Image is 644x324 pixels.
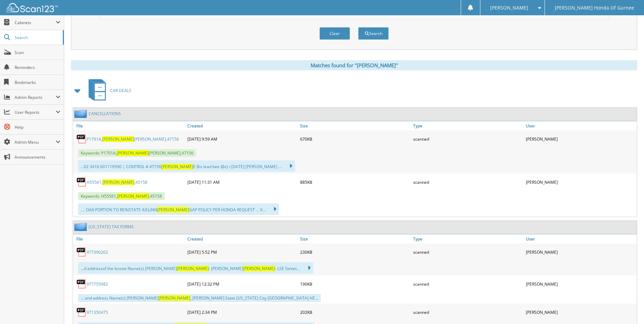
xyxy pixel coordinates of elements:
[298,245,411,259] div: 230KB
[411,277,524,291] div: scanned
[524,245,637,259] div: [PERSON_NAME]
[73,234,186,244] a: File
[87,281,108,287] a: 977755982
[73,121,186,130] a: File
[298,175,411,189] div: 885KB
[298,234,411,244] a: Size
[159,295,190,301] span: [PERSON_NAME]
[89,111,121,116] a: CANCELLATIONS
[76,134,87,144] img: PDF.png
[411,234,524,244] a: Type
[15,65,60,70] span: Reminders
[555,6,634,10] span: [PERSON_NAME] Honda Of Gurnee
[15,109,56,115] span: User Reports
[186,175,298,189] div: [DATE] 11:31 AM
[78,203,279,215] div: .... OAK PORTION TO REINSTATE AISLINN GAP POLICY PER HONDA REQUEST ... V...
[15,79,60,85] span: Bookmarks
[117,150,149,156] span: [PERSON_NAME]
[87,309,108,315] a: 971350475
[15,20,56,25] span: Cabinets
[15,154,60,160] span: Announcements
[186,277,298,291] div: [DATE] 12:32 PM
[15,139,56,145] span: Admin Menu
[7,3,58,12] img: scan123-logo-white.svg
[78,149,196,157] span: Keywords: P1791A, [PERSON_NAME],47156
[76,177,87,187] img: PDF.png
[524,175,637,189] div: [PERSON_NAME]
[87,136,179,142] a: P1791A,[PERSON_NAME][PERSON_NAME],47156
[524,277,637,291] div: [PERSON_NAME]
[411,245,524,259] div: scanned
[358,27,389,40] button: Search
[15,124,60,130] span: Help
[186,121,298,130] a: Created
[78,294,321,302] div: ... and address Name(s) [PERSON_NAME] , [PERSON_NAME] State [US_STATE] City [GEOGRAPHIC_DATA] HE...
[524,234,637,244] a: User
[524,305,637,319] div: [PERSON_NAME]
[157,207,189,213] span: [PERSON_NAME]
[411,305,524,319] div: scanned
[15,94,56,100] span: Admin Reports
[74,222,89,231] img: folder2.png
[76,279,87,289] img: PDF.png
[610,291,644,324] iframe: Chat Widget
[85,77,131,104] a: CAR DEALS
[490,6,528,10] span: [PERSON_NAME]
[298,132,411,146] div: 670KB
[78,160,295,172] div: ...02 3416 001119590 | CONTROL # 47156 E Bis lead bee @e) i [DATE] [PERSON_NAME] ...
[76,247,87,257] img: PDF.png
[103,179,134,185] span: [PERSON_NAME]
[89,224,134,230] a: [US_STATE] TAX FORMS
[177,266,209,271] span: [PERSON_NAME]
[298,121,411,130] a: Size
[117,193,149,199] span: [PERSON_NAME]
[74,109,89,118] img: folder2.png
[186,245,298,259] div: [DATE] 5:52 PM
[524,132,637,146] div: [PERSON_NAME]
[411,121,524,130] a: Type
[319,27,350,40] button: Clear
[110,88,131,93] span: CAR DEALS
[78,262,313,274] div: ...d addressof the lessee Name(s) [PERSON_NAME] - [PERSON_NAME] - LSE Street...
[186,234,298,244] a: Created
[298,277,411,291] div: 190KB
[78,192,165,200] span: Keywords: H55561, ,45158
[15,50,60,55] span: Scan
[87,249,108,255] a: 977390202
[411,132,524,146] div: scanned
[524,121,637,130] a: User
[71,60,637,70] div: Matches found for "[PERSON_NAME]"
[411,175,524,189] div: scanned
[186,132,298,146] div: [DATE] 9:59 AM
[298,305,411,319] div: 202KB
[186,305,298,319] div: [DATE] 2:34 PM
[15,35,59,40] span: Search
[76,307,87,317] img: PDF.png
[87,179,147,185] a: H55561,[PERSON_NAME],45158
[161,164,193,169] span: [PERSON_NAME]
[102,136,134,142] span: [PERSON_NAME]
[243,266,275,271] span: [PERSON_NAME]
